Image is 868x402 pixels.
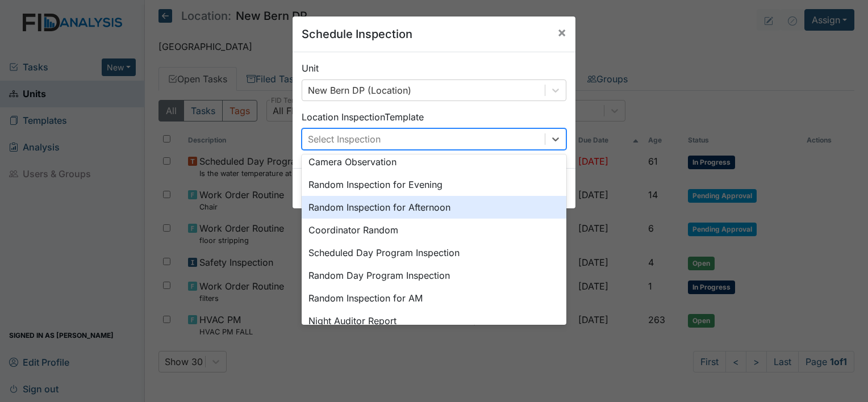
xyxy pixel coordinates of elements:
[308,132,381,146] div: Select Inspection
[302,196,566,219] div: Random Inspection for Afternoon
[302,219,566,241] div: Coordinator Random
[302,264,566,287] div: Random Day Program Inspection
[302,26,412,43] h5: Schedule Inspection
[302,287,566,309] div: Random Inspection for AM
[302,241,566,264] div: Scheduled Day Program Inspection
[557,24,566,40] span: ×
[302,309,566,332] div: Night Auditor Report
[302,173,566,196] div: Random Inspection for Evening
[548,16,575,48] button: Close
[308,83,411,97] div: New Bern DP (Location)
[302,110,424,124] label: Location Inspection Template
[302,61,319,75] label: Unit
[302,150,566,173] div: Camera Observation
